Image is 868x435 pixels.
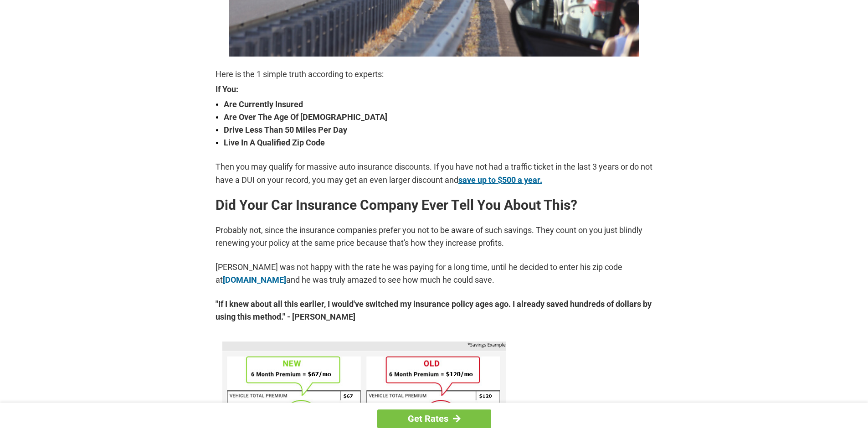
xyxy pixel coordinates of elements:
strong: If You: [216,85,653,93]
p: [PERSON_NAME] was not happy with the rate he was paying for a long time, until he decided to ente... [216,261,653,286]
strong: Are Over The Age Of [DEMOGRAPHIC_DATA] [224,111,653,124]
strong: Drive Less Than 50 Miles Per Day [224,124,653,136]
strong: Are Currently Insured [224,98,653,111]
strong: Live In A Qualified Zip Code [224,136,653,149]
strong: "If I knew about all this earlier, I would've switched my insurance policy ages ago. I already sa... [216,298,653,323]
p: Then you may qualify for massive auto insurance discounts. If you have not had a traffic ticket i... [216,161,653,186]
a: [DOMAIN_NAME] [223,275,286,285]
a: save up to $500 a year. [458,175,542,185]
h2: Did Your Car Insurance Company Ever Tell You About This? [216,198,653,212]
p: Probably not, since the insurance companies prefer you not to be aware of such savings. They coun... [216,224,653,249]
a: Get Rates [377,409,491,428]
p: Here is the 1 simple truth according to experts: [216,68,653,81]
